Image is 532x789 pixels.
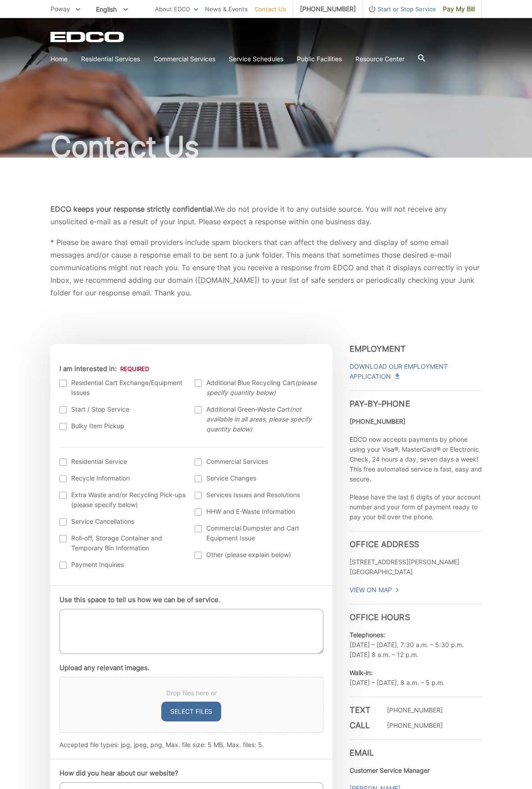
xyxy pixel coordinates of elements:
p: Please have the last 6 digits of your account number and your form of payment ready to pay your b... [350,492,482,522]
p: [PHONE_NUMBER] [387,721,443,730]
span: Pay My Bill [443,4,475,14]
button: Select files [161,702,221,721]
em: (not available in all areas, please specify quantity below) [206,405,312,433]
a: Home [50,54,68,64]
p: [DATE] – [DATE], 8 a.m. – 5 p.m. [350,668,482,688]
a: Service Schedules [229,54,283,64]
span: Additional Blue Recycling Cart [206,378,321,398]
span: English [89,2,135,17]
a: Commercial Services [154,54,215,64]
p: * Please be aware that email providers include spam blockers that can affect the delivery and dis... [50,236,482,299]
label: Commercial Dumpster and Cart Equipment Issue [195,523,321,543]
label: Service Changes [195,473,321,483]
label: Other (please explain below) [195,550,321,560]
h3: Office Hours [350,604,482,622]
label: Services Issues and Resolutions [195,490,321,500]
label: Payment Inquiries [59,560,186,570]
h1: Contact Us [50,132,482,161]
label: Residential Cart Exchange/Equipment Issues [59,378,186,398]
a: EDCD logo. Return to the homepage. [50,32,125,42]
p: [DATE] – [DATE], 7:30 a.m. – 5:30 p.m. [DATE] 8 a.m. – 12 p.m. [350,630,482,660]
b: EDCO keeps your response strictly confidential. [50,204,214,213]
a: Residential Services [81,54,140,64]
label: Upload any relevant images. [59,664,150,672]
label: Use this space to tell us how we can be of service. [59,596,220,604]
h3: Call [350,721,377,730]
label: Bulky Item Pickup [59,421,186,431]
em: (please specify quantity below) [206,379,317,396]
p: [PHONE_NUMBER] [387,705,443,715]
label: Start / Stop Service [59,404,186,414]
span: Additional Green-Waste Cart [206,404,321,434]
b: Telephones: [350,631,385,639]
a: Public Facilities [297,54,342,64]
label: Roll-off, Storage Container and Temporary Bin Information [59,533,186,553]
h3: Email [350,739,482,758]
a: Contact Us [255,4,286,14]
p: We do not provide it to any outside source. You will not receive any unsolicited e-mail as a resu... [50,203,482,228]
h3: Pay-by-Phone [350,390,482,409]
p: [STREET_ADDRESS][PERSON_NAME] [GEOGRAPHIC_DATA] [350,557,482,577]
label: I am interested in: [59,365,149,373]
label: Residential Service [59,457,186,467]
label: How did you hear about our website? [59,769,178,777]
h3: Employment [350,344,482,354]
a: About EDCO [155,4,198,14]
b: Walk-in: [350,669,373,676]
h3: Office Address [350,531,482,549]
a: Resource Center [355,54,405,64]
a: News & Events [205,4,248,14]
h3: Text [350,705,377,715]
label: Extra Waste and/or Recycling Pick-ups (please specify below) [59,490,186,510]
strong: [PHONE_NUMBER] [350,417,405,425]
span: Poway [50,5,70,13]
span: Accepted file types: jpg, jpeg, png, Max. file size: 5 MB, Max. files: 5. [59,741,264,748]
label: Commercial Services [195,457,321,467]
label: Service Cancellations [59,517,186,526]
strong: Customer Service Manager [350,766,430,774]
a: Download Our Employment Application [350,362,482,381]
p: EDCO now accepts payments by phone using your Visa®, MasterCard® or Electronic Check, 24 hours a ... [350,435,482,484]
label: Recycle Information [59,473,186,483]
span: Drop files here or [71,688,312,698]
label: HHW and E-Waste Information [195,507,321,517]
a: View On Map [350,585,400,595]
